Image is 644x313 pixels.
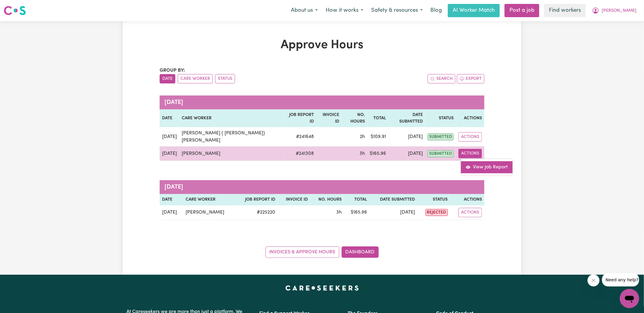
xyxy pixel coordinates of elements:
span: Group by: [160,68,185,73]
button: Actions [458,132,482,142]
td: [DATE] [160,127,179,146]
button: Safety & resources [367,4,427,17]
span: submitted [428,150,454,157]
td: [PERSON_NAME] [183,205,236,220]
a: View job report 241308 [461,161,512,173]
button: sort invoices by paid status [215,74,235,83]
th: Invoice ID [278,194,310,205]
th: No. Hours [342,109,367,127]
iframe: Button to launch messaging window [620,289,639,308]
caption: [DATE] [160,95,484,109]
th: Care worker [179,109,285,127]
a: Careseekers logo [4,4,26,17]
button: Actions [458,149,482,158]
button: sort invoices by care worker [178,74,213,83]
th: Status [425,109,456,127]
th: Date Submitted [369,194,417,205]
th: Actions [456,109,484,127]
a: Find workers [544,4,586,17]
button: Export [457,74,484,83]
td: [DATE] [388,146,425,161]
a: Careseekers home page [285,286,359,290]
a: Blog [427,4,445,17]
td: # 241648 [285,127,316,146]
a: AI Worker Match [448,4,500,17]
a: Invoices & Approve Hours [266,246,339,258]
td: # 241308 [285,146,316,161]
td: [DATE] [160,205,183,220]
button: My Account [588,4,640,17]
th: Total [367,109,388,127]
span: 3 hours [336,210,342,215]
div: Actions [461,158,513,176]
iframe: Message from company [602,273,639,286]
th: Invoice ID [316,109,342,127]
iframe: Close message [588,274,600,286]
th: Date Submitted [388,109,425,127]
th: Job Report ID [236,194,278,205]
th: Actions [450,194,484,205]
th: Status [417,194,450,205]
button: sort invoices by date [160,74,175,83]
span: 2 hours [360,134,365,139]
td: $ 109.91 [367,127,388,146]
th: No. Hours [310,194,344,205]
td: [PERSON_NAME] ( [PERSON_NAME]) [PERSON_NAME] [179,127,285,146]
td: [DATE] [369,205,417,220]
td: [DATE] [160,146,179,161]
a: Post a job [505,4,539,17]
span: rejected [426,209,448,216]
th: Care worker [183,194,236,205]
td: [DATE] [388,127,425,146]
span: [PERSON_NAME] [602,8,636,14]
th: Date [160,194,183,205]
h1: Approve Hours [160,38,484,52]
button: Search [428,74,455,83]
th: Date [160,109,179,127]
td: $ 165.96 [344,205,369,220]
th: Job Report ID [285,109,316,127]
td: [PERSON_NAME] [179,146,285,161]
button: How it works [322,4,367,17]
a: Dashboard [342,246,379,258]
span: 3 hours [359,151,365,156]
th: Total [344,194,369,205]
button: Actions [458,208,482,217]
td: # 225220 [236,205,278,220]
caption: [DATE] [160,180,484,194]
button: About us [287,4,322,17]
td: $ 165.96 [367,146,388,161]
span: submitted [428,133,454,140]
img: Careseekers logo [4,5,26,16]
